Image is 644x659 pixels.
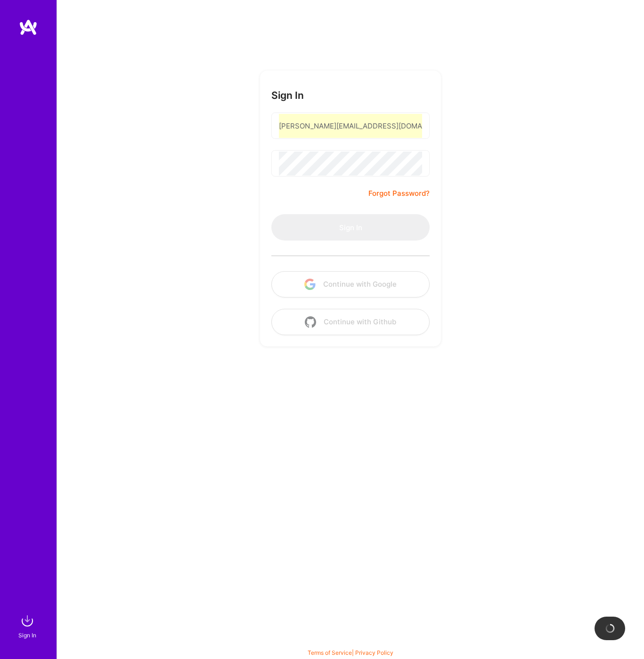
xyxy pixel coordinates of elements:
[18,630,36,640] div: Sign In
[305,316,316,328] img: icon
[19,19,38,36] img: logo
[308,649,393,656] span: |
[304,279,316,290] img: icon
[355,649,393,656] a: Privacy Policy
[57,631,644,654] div: © 2025 ATeams Inc., All rights reserved.
[308,649,352,656] a: Terms of Service
[20,611,37,640] a: sign inSign In
[279,114,422,138] input: Email...
[271,309,430,335] button: Continue with Github
[18,611,37,630] img: sign in
[368,188,430,199] a: Forgot Password?
[271,89,304,101] h3: Sign In
[605,624,615,633] img: loading
[271,271,430,297] button: Continue with Google
[271,214,430,241] button: Sign In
